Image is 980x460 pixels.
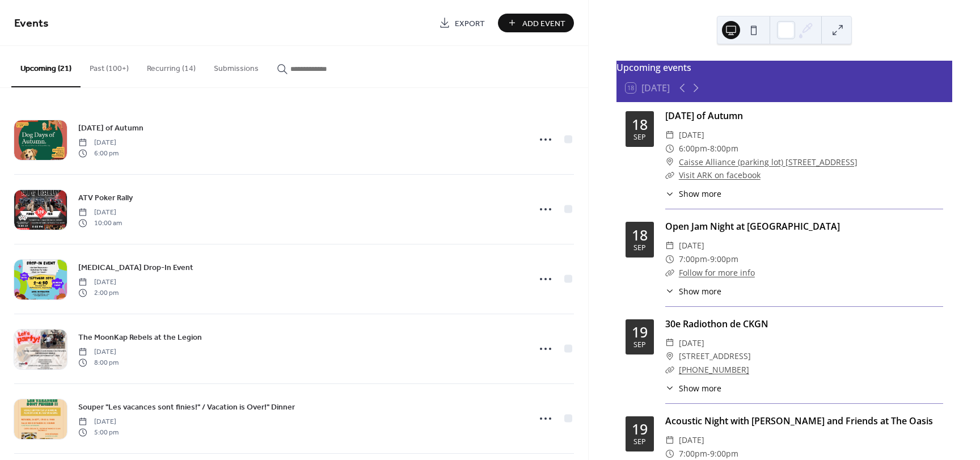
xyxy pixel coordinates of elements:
span: 2:00 pm [78,288,119,298]
button: ​Show more [665,188,721,200]
a: Open Jam Night at [GEOGRAPHIC_DATA] [665,220,840,233]
span: Export [455,18,485,29]
span: 7:00pm [679,252,707,266]
span: Show more [679,285,721,297]
div: ​ [665,336,674,350]
div: ​ [665,382,674,394]
div: 19 [632,325,648,339]
span: 6:00pm [679,142,707,155]
a: [PHONE_NUMBER] [679,364,749,375]
span: 10:00 am [78,218,122,228]
a: [DATE] of Autumn [665,109,743,122]
span: [MEDICAL_DATA] Drop-In Event [78,262,193,274]
div: 19 [632,422,648,436]
button: Recurring (14) [138,46,205,86]
button: Add Event [498,14,574,32]
span: Show more [679,382,721,394]
span: Show more [679,188,721,200]
a: ATV Poker Rally [78,191,133,204]
span: Events [14,12,49,35]
a: [DATE] of Autumn [78,121,143,134]
div: ​ [665,168,674,182]
div: Sep [633,438,646,446]
a: Acoustic Night with [PERSON_NAME] and Friends at The Oasis [665,415,933,427]
span: 9:00pm [710,252,738,266]
div: Upcoming events [616,61,952,74]
div: ​ [665,142,674,155]
span: [DATE] [679,336,704,350]
span: [DATE] [78,347,119,357]
span: - [707,142,710,155]
button: Submissions [205,46,268,86]
span: [DATE] [78,417,119,427]
div: ​ [665,285,674,297]
div: ​ [665,266,674,280]
span: 8:00 pm [78,357,119,368]
div: Sep [633,244,646,252]
span: [DATE] [78,138,119,148]
a: [MEDICAL_DATA] Drop-In Event [78,261,193,274]
div: ​ [665,252,674,266]
a: The MoonKap Rebels at the Legion [78,331,202,344]
button: Past (100+) [81,46,138,86]
span: The MoonKap Rebels at the Legion [78,332,202,344]
span: 6:00 pm [78,148,119,158]
span: Souper "Les vacances sont finies!" / Vacation is Over!" Dinner [78,402,295,413]
span: 5:00 pm [78,427,119,437]
span: - [707,252,710,266]
span: Add Event [522,18,565,29]
a: Caisse Alliance (parking lot) [STREET_ADDRESS] [679,155,857,169]
div: ​ [665,349,674,363]
a: Visit ARK on facebook [679,170,761,180]
span: [DATE] [679,433,704,447]
span: [DATE] of Autumn [78,123,143,134]
div: ​ [665,188,674,200]
div: ​ [665,128,674,142]
button: Upcoming (21) [11,46,81,87]
a: 30e Radiothon de CKGN [665,318,768,330]
button: ​Show more [665,285,721,297]
div: ​ [665,433,674,447]
span: [DATE] [78,277,119,288]
a: Export [430,14,493,32]
span: [DATE] [679,128,704,142]
div: 18 [632,117,648,132]
span: [STREET_ADDRESS] [679,349,751,363]
a: Souper "Les vacances sont finies!" / Vacation is Over!" Dinner [78,400,295,413]
span: ATV Poker Rally [78,192,133,204]
span: [DATE] [78,208,122,218]
div: Sep [633,341,646,349]
span: [DATE] [679,239,704,252]
button: ​Show more [665,382,721,394]
a: Follow for more info [679,267,755,278]
div: ​ [665,363,674,377]
div: 18 [632,228,648,242]
div: ​ [665,239,674,252]
div: ​ [665,155,674,169]
span: 8:00pm [710,142,738,155]
div: Sep [633,134,646,141]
